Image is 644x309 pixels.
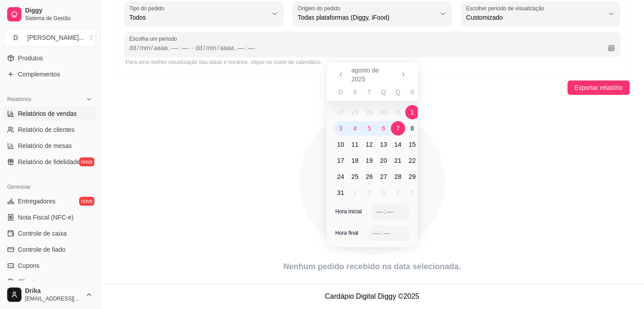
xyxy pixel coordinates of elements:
[377,137,391,152] span: quarta-feira, 13 de agosto de 2025
[352,66,393,84] span: agosto de 2025
[380,229,383,237] div: :
[139,43,151,52] div: mês, Data inicial,
[352,172,359,181] span: 25
[334,105,348,119] span: domingo, 27 de julho de 2025
[377,169,391,184] span: quarta-feira, 27 de agosto de 2025
[352,156,359,165] span: 18
[4,29,96,47] button: Select a team
[348,121,362,135] span: segunda-feira, 4 de agosto de 2025 selecionado
[353,188,357,197] span: 1
[25,15,93,22] span: Sistema de Gestão
[380,140,387,149] span: 13
[205,43,217,52] div: mês, Data final,
[396,188,400,197] span: 4
[100,284,644,309] footer: Cardápio Digital Diggy © 2025
[170,43,179,52] div: hora, Data inicial,
[18,229,67,238] span: Controle de caixa
[366,172,373,181] span: 26
[114,260,630,273] article: Nenhum pedido recebido na data selecionada.
[326,62,418,247] div: Calendário
[604,41,619,55] button: Calendário
[411,188,414,197] span: 5
[337,172,344,181] span: 24
[391,153,405,168] span: quinta-feira, 21 de agosto de 2025
[362,169,377,184] span: terça-feira, 26 de agosto de 2025
[219,43,235,52] div: ano, Data final,
[7,96,31,103] span: Relatórios
[405,121,419,135] span: sexta-feira, 8 de agosto de 2025
[367,88,371,97] span: T
[335,229,358,237] span: Hora final
[362,105,377,119] span: terça-feira, 29 de julho de 2025
[18,109,77,118] span: Relatórios de vendas
[405,169,419,184] span: sexta-feira, 29 de agosto de 2025
[129,13,267,22] span: Todos
[372,229,381,237] div: hora,
[352,140,359,149] span: 11
[326,62,418,247] div: agosto de 2025
[391,186,405,200] span: quinta-feira, 4 de setembro de 2025
[18,261,39,270] span: Cupons
[394,140,402,149] span: 14
[405,137,419,152] span: sexta-feira, 15 de agosto de 2025
[178,43,182,52] div: :
[153,43,169,52] div: ano, Data inicial,
[380,156,387,165] span: 20
[377,121,391,135] span: quarta-feira, 6 de agosto de 2025 selecionado
[18,70,60,79] span: Complementos
[348,105,362,119] span: segunda-feira, 28 de julho de 2025
[18,54,43,63] span: Produtos
[377,153,391,168] span: quarta-feira, 20 de agosto de 2025
[348,137,362,152] span: segunda-feira, 11 de agosto de 2025
[391,121,405,135] span: quinta-feira, 7 de agosto de 2025 selecionado
[334,121,348,135] span: domingo, 3 de agosto de 2025 selecionado
[129,35,615,42] span: Escolha um período
[234,43,237,52] div: ,
[334,153,348,168] span: domingo, 17 de agosto de 2025
[409,172,416,181] span: 29
[18,157,80,166] span: Relatório de fidelidade
[394,108,402,117] span: 31
[466,4,547,12] label: Escolher período de visualização
[410,88,414,97] span: S
[362,137,377,152] span: terça-feira, 12 de agosto de 2025
[396,68,411,82] button: Próximo
[391,169,405,184] span: quinta-feira, 28 de agosto de 2025
[362,186,377,200] span: terça-feira, 2 de setembro de 2025
[391,105,405,119] span: quinta-feira, 31 de julho de 2025
[377,186,391,200] span: quarta-feira, 3 de setembro de 2025
[203,43,206,52] div: /
[18,197,55,206] span: Entregadores
[337,188,344,197] span: 31
[181,43,190,52] div: minuto, Data inicial,
[298,4,343,12] label: Origem do pedido
[366,140,373,149] span: 12
[337,108,344,117] span: 27
[244,43,248,52] div: :
[25,287,82,295] span: Drika
[136,43,140,52] div: /
[18,245,66,254] span: Controle de fiado
[27,33,84,42] div: [PERSON_NAME] ...
[191,42,194,53] span: -
[326,87,441,201] table: agosto de 2025
[362,153,377,168] span: terça-feira, 19 de agosto de 2025
[391,137,405,152] span: Hoje, quinta-feira, 14 de agosto de 2025
[335,208,362,215] span: Hora inicial
[18,277,41,286] span: Clientes
[409,156,416,165] span: 22
[150,43,154,52] div: /
[195,43,203,52] div: dia, Data final,
[18,141,72,150] span: Relatório de mesas
[298,13,436,22] span: Todas plataformas (Diggy, iFood)
[352,108,359,117] span: 28
[334,169,348,184] span: domingo, 24 de agosto de 2025
[366,156,373,165] span: 19
[396,124,400,133] span: 7
[168,43,171,52] div: ,
[368,188,371,197] span: 2
[382,188,386,197] span: 3
[405,105,419,119] span: sexta-feira, 1 de agosto de 2025 selecionado
[353,124,357,133] span: 4
[247,43,256,52] div: minuto, Data final,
